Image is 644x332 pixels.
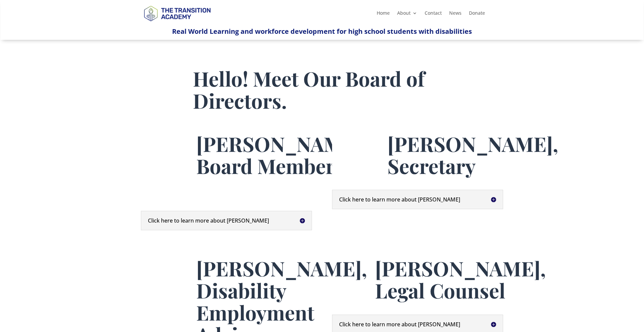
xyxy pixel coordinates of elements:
[141,20,213,26] a: Logo-Noticias
[377,11,390,18] a: Home
[148,218,305,223] h5: Click here to learn more about [PERSON_NAME]
[339,322,496,327] h5: Click here to learn more about [PERSON_NAME]
[397,11,417,18] a: About
[425,11,442,18] a: Contact
[375,255,546,304] span: [PERSON_NAME], Legal Counsel
[339,197,496,202] h5: Click here to learn more about [PERSON_NAME]
[449,11,462,18] a: News
[141,1,213,25] img: TTA Brand_TTA Primary Logo_Horizontal_Light BG
[196,130,367,179] span: [PERSON_NAME], Board Member
[172,27,472,36] span: Real World Learning and workforce development for high school students with disabilities
[387,130,558,179] span: [PERSON_NAME], Secretary
[469,11,485,18] a: Donate
[193,65,425,114] span: Hello! Meet Our Board of Directors.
